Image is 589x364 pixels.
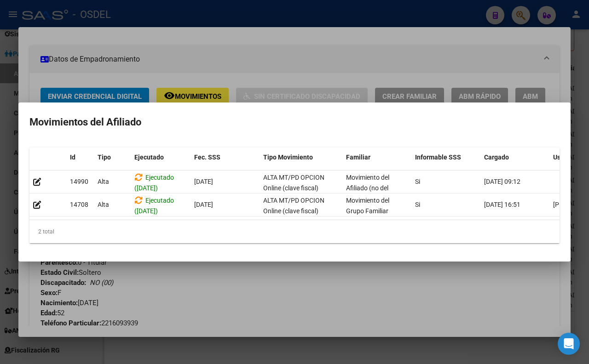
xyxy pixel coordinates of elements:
datatable-header-cell: Tipo [94,148,131,167]
span: Ejecutado ([DATE]) [134,197,174,215]
datatable-header-cell: Familiar [342,148,411,167]
span: Si [415,201,420,208]
div: 2 total [29,220,560,243]
span: Alta [98,201,109,208]
datatable-header-cell: Cargado [480,148,549,167]
span: Si [415,178,420,185]
span: Movimiento del Afiliado (no del grupo) [346,174,389,202]
datatable-header-cell: Ejecutado [131,148,191,167]
span: Ejecutado ([DATE]) [134,174,174,192]
span: ALTA MT/PD OPCION Online (clave fiscal) [263,197,324,215]
span: Informable SSS [415,154,461,161]
datatable-header-cell: Tipo Movimiento [260,148,342,167]
span: [DATE] 09:12 [484,178,520,185]
span: 14708 [70,201,88,208]
span: Tipo [98,154,111,161]
span: 14990 [70,178,88,185]
h2: Movimientos del Afiliado [29,114,560,131]
span: Fec. SSS [194,154,220,161]
datatable-header-cell: Id [66,148,94,167]
span: ALTA MT/PD OPCION Online (clave fiscal) [263,174,324,192]
span: [DATE] [194,201,213,208]
div: Open Intercom Messenger [558,333,580,355]
datatable-header-cell: Informable SSS [411,148,480,167]
span: Cargado [484,154,509,161]
span: Tipo Movimiento [263,154,313,161]
span: Usuario [553,154,576,161]
span: Familiar [346,154,370,161]
span: Id [70,154,75,161]
span: Alta [98,178,109,185]
span: Ejecutado [134,154,164,161]
datatable-header-cell: Fec. SSS [191,148,260,167]
span: Movimiento del Grupo Familiar [346,197,389,215]
span: [DATE] [194,178,213,185]
span: [DATE] 16:51 [484,201,520,208]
